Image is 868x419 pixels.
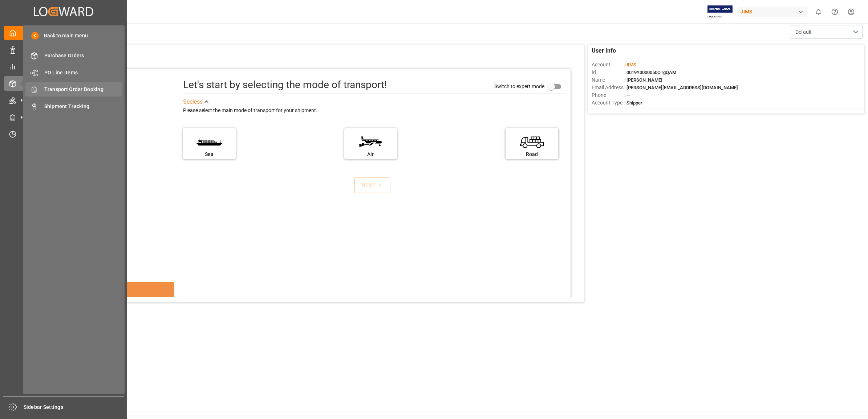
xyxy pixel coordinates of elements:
button: show 0 new notifications [810,4,827,20]
span: Id [592,69,624,76]
button: Help Center [827,4,843,20]
div: Please select the main mode of transport for your shipment. [183,106,565,115]
span: Switch to expert mode [494,83,544,89]
a: Transport Order Booking [25,82,122,96]
span: : [624,62,636,67]
span: Sidebar Settings [24,403,124,411]
a: My Reports [4,59,123,74]
span: : 0019Y0000050OTgQAM [624,70,676,75]
a: Data Management [4,42,123,57]
a: My Cockpit [4,26,123,40]
span: Transport Order Booking [44,86,122,93]
div: Let's start by selecting the mode of transport! [183,77,387,93]
span: Shipment Tracking [44,103,122,110]
span: Name [592,76,624,84]
span: Account Type [592,99,624,107]
span: Phone [592,91,624,99]
span: Default [795,28,812,36]
span: JIMS [625,62,636,67]
button: JIMS [738,5,810,19]
span: Account [592,61,624,69]
span: : [PERSON_NAME][EMAIL_ADDRESS][DOMAIN_NAME] [624,85,738,90]
div: Road [509,151,555,158]
a: Purchase Orders [25,49,122,63]
div: See less [183,98,203,106]
span: : — [624,93,630,98]
img: Exertis%20JAM%20-%20Email%20Logo.jpg_1722504956.jpg [707,5,733,18]
span: PO Line Items [44,69,122,77]
span: User Info [592,46,616,55]
span: Purchase Orders [44,52,122,59]
span: : Shipper [624,100,642,106]
span: Back to main menu [39,32,88,40]
div: Air [348,151,393,158]
span: : [PERSON_NAME] [624,77,662,83]
div: JIMS [738,7,807,17]
div: Sea [187,151,232,158]
a: Timeslot Management V2 [4,127,123,141]
div: NEXT [361,181,384,190]
a: Shipment Tracking [25,99,122,113]
span: Email Address [592,84,624,91]
button: NEXT [354,177,390,193]
a: PO Line Items [25,65,122,79]
button: open menu [790,25,863,39]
